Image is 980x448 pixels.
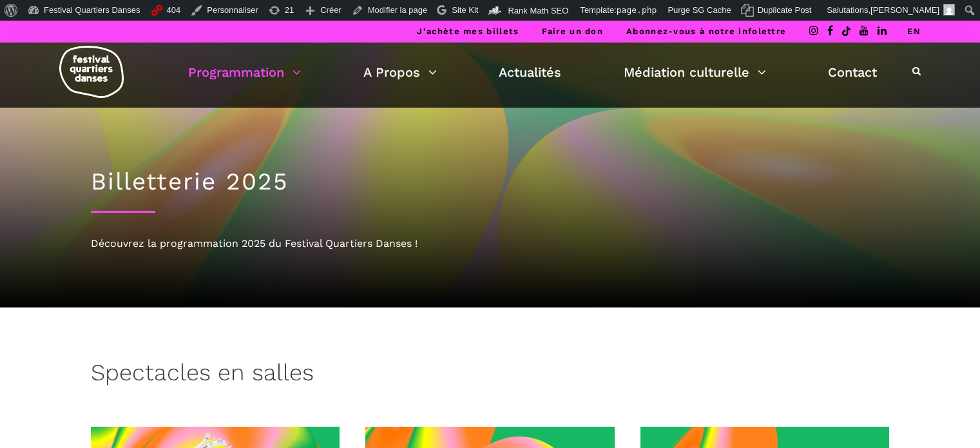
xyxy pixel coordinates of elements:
[542,26,603,36] a: Faire un don
[91,235,890,252] div: Découvrez la programmation 2025 du Festival Quartiers Danses !
[828,61,877,83] a: Contact
[626,26,786,36] a: Abonnez-vous à notre infolettre
[91,168,890,196] h1: Billetterie 2025
[452,5,478,15] span: Site Kit
[59,46,124,98] img: logo-fqd-med
[417,26,519,36] a: J’achète mes billets
[617,5,657,15] span: page.php
[363,61,437,83] a: A Propos
[188,61,301,83] a: Programmation
[508,6,568,15] span: Rank Math SEO
[624,61,766,83] a: Médiation culturelle
[499,61,561,83] a: Actualités
[907,26,921,36] a: EN
[870,5,939,15] span: [PERSON_NAME]
[91,359,314,391] h3: Spectacles en salles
